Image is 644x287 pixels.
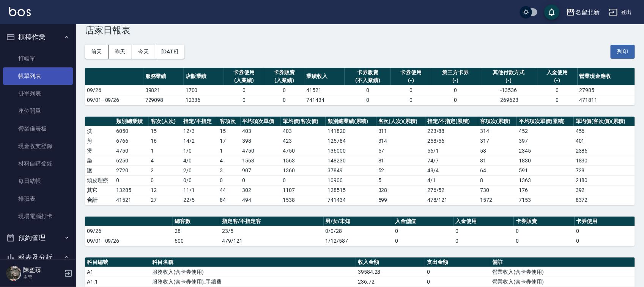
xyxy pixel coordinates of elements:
td: 311 [376,126,425,136]
a: 營業儀表板 [3,120,73,137]
a: 打帳單 [3,50,73,67]
td: 2 / 0 [181,165,218,175]
button: 昨天 [109,45,132,59]
th: 營業現金應收 [578,68,635,86]
a: 材料自購登錄 [3,155,73,172]
td: 0 [224,85,264,95]
div: (-) [539,76,576,84]
td: 141820 [326,126,376,136]
td: 258 / 56 [425,136,478,146]
td: 456 [574,126,635,136]
td: 423 [281,136,326,146]
td: 276 / 52 [425,185,478,195]
td: 136000 [326,146,376,156]
td: 燙 [85,146,114,156]
td: 56 / 1 [425,146,478,156]
td: 599 [376,195,425,205]
td: 28 [173,226,220,236]
td: 8 [478,175,517,185]
a: 掛單列表 [3,85,73,102]
td: 2720 [114,165,149,175]
div: (入業績) [266,76,302,84]
td: 0 [537,85,578,95]
img: Logo [9,7,31,16]
div: 其他付款方式 [482,69,535,76]
button: 今天 [132,45,156,59]
a: 每日結帳 [3,172,73,190]
td: 1830 [574,156,635,165]
td: 0 [393,226,453,236]
td: 0 [537,95,578,105]
td: 401 [574,136,635,146]
th: 業績收入 [304,68,345,86]
a: 座位開單 [3,102,73,120]
div: (-) [433,76,478,84]
td: 907 [241,165,281,175]
td: 09/26 [85,85,143,95]
td: 0 [425,267,490,277]
button: 報表及分析 [3,248,73,267]
td: 12336 [184,95,224,105]
td: 27 [149,195,181,205]
td: -13536 [480,85,537,95]
h3: 店家日報表 [85,25,635,36]
td: 0 [431,85,480,95]
a: 現金收支登錄 [3,137,73,155]
td: 4 / 0 [181,156,218,165]
td: 4750 [241,146,281,156]
h5: 陳盈臻 [23,266,62,274]
td: 39821 [143,85,184,95]
td: 營業收入(含卡券使用) [490,267,635,277]
img: Person [6,266,21,281]
td: 4750 [281,146,326,156]
td: 302 [241,185,281,195]
td: 4 [149,156,181,165]
td: 397 [517,136,574,146]
td: 730 [478,185,517,195]
td: 39584.28 [356,267,425,277]
td: 403 [281,126,326,136]
td: 41521 [304,85,345,95]
td: 58 [478,146,517,156]
td: 591 [517,165,574,175]
td: 1107 [281,185,326,195]
td: 合計 [85,195,114,205]
td: 125784 [326,136,376,146]
div: (-) [482,76,535,84]
td: 0 [453,226,514,236]
td: 剪 [85,136,114,146]
td: 64 [478,165,517,175]
td: 09/01 - 09/26 [85,95,143,105]
td: 0 [514,226,574,236]
td: 479/121 [220,236,324,246]
td: 317 [478,136,517,146]
td: 23/5 [220,226,324,236]
td: 741434 [304,95,345,105]
td: 0 [224,95,264,105]
div: 卡券販賣 [266,69,302,76]
th: 支出金額 [425,257,490,267]
th: 平均項次單價 [241,117,281,126]
td: 37849 [326,165,376,175]
th: 店販業績 [184,68,224,86]
div: 卡券使用 [226,69,262,76]
td: 11 / 1 [181,185,218,195]
td: 12 / 3 [181,126,218,136]
td: 0 [514,236,574,246]
th: 收入金額 [356,257,425,267]
td: 1538 [281,195,326,205]
td: 48 / 4 [425,165,478,175]
td: 1 [149,146,181,156]
a: 排班表 [3,190,73,207]
table: a dense table [85,68,635,105]
th: 男/女/未知 [324,217,393,226]
th: 客次(人次)(累積) [376,117,425,126]
td: 44 [218,185,241,195]
td: 2345 [517,146,574,156]
td: 478/121 [425,195,478,205]
td: 4 [218,156,241,165]
th: 入金使用 [453,217,514,226]
td: 0 [264,95,304,105]
td: 728 [574,165,635,175]
td: 0 [453,236,514,246]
